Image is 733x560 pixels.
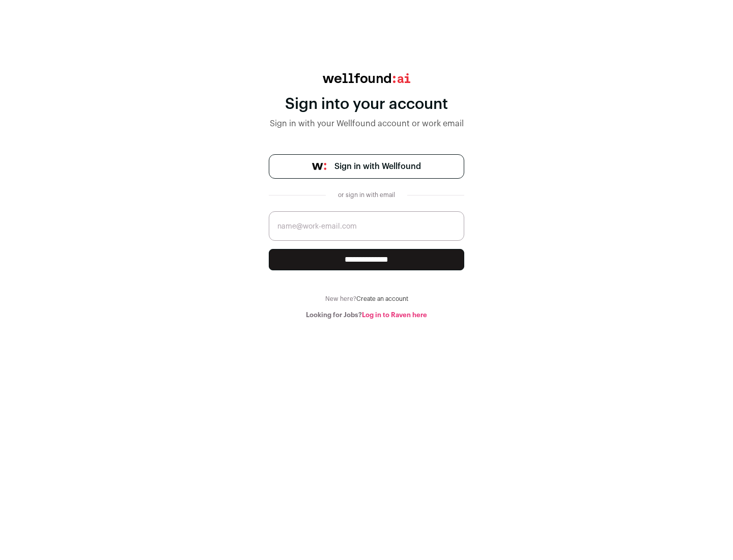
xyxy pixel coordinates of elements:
[334,191,399,199] div: or sign in with email
[269,311,464,319] div: Looking for Jobs?
[269,154,464,179] a: Sign in with Wellfound
[269,211,464,241] input: name@work-email.com
[362,312,427,318] a: Log in to Raven here
[312,163,326,170] img: wellfound-symbol-flush-black-fb3c872781a75f747ccb3a119075da62bfe97bd399995f84a933054e44a575c4.png
[356,296,408,302] a: Create an account
[334,160,421,173] span: Sign in with Wellfound
[269,295,464,303] div: New here?
[269,118,464,130] div: Sign in with your Wellfound account or work email
[323,73,410,83] img: wellfound:ai
[269,95,464,114] div: Sign into your account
